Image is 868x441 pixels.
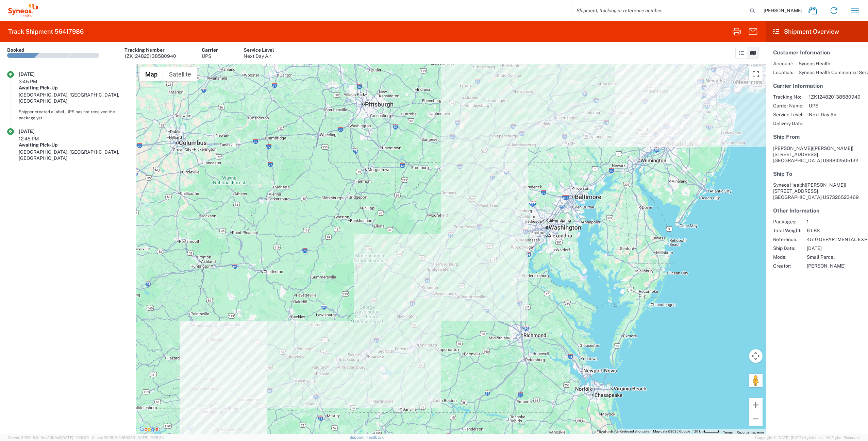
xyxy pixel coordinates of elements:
[620,429,649,434] button: Keyboard shortcuts
[773,219,801,225] span: Packages:
[19,142,129,148] div: Awaiting Pick-Up
[749,374,763,387] button: Drag Pegman onto the map to open Street View
[19,85,129,91] div: Awaiting Pick-Up
[755,435,860,441] span: Copyright © [DATE]-[DATE] Agistix Inc., All Rights Reserved
[366,435,384,439] a: Feedback
[19,149,129,161] div: [GEOGRAPHIC_DATA], [GEOGRAPHIC_DATA], [GEOGRAPHIC_DATA]
[773,245,801,251] span: Ship Date:
[61,436,89,440] span: [DATE] 12:29:29
[350,435,367,439] a: Support
[773,227,801,234] span: Total Weight:
[202,53,218,59] div: UPS
[766,21,868,42] header: Shipment Overview
[773,49,861,56] h5: Customer Information
[773,134,861,140] h5: Ship From
[749,412,763,426] button: Zoom out
[653,429,690,433] span: Map data ©2025 Google
[571,4,748,17] input: Shipment, tracking or reference number
[773,112,803,118] span: Service Level:
[19,79,53,85] div: 3:45 PM
[829,158,858,163] span: 9842505132
[805,182,846,188] span: ([PERSON_NAME])
[8,28,84,36] h2: Track Shipment 56417986
[19,109,129,121] div: Shipper created a label, UPS has not received the package yet.
[19,128,53,134] div: [DATE]
[773,61,793,67] span: Account:
[773,146,812,151] span: [PERSON_NAME]
[773,171,861,177] h5: Ship To
[773,103,803,109] span: Carrier Name:
[92,436,164,440] span: Client: 2025.16.0-1592391
[723,430,733,434] a: Terms
[139,67,163,81] button: Show street map
[809,103,861,109] span: UPS
[809,112,861,118] span: Next Day Air
[737,430,764,434] a: Report a map error
[773,120,803,126] span: Delivery Date:
[773,182,861,200] address: [GEOGRAPHIC_DATA] US
[202,47,218,53] div: Carrier
[773,254,801,260] span: Mode:
[138,425,160,434] a: Open this area in Google Maps (opens a new window)
[19,92,129,104] div: [GEOGRAPHIC_DATA], [GEOGRAPHIC_DATA], [GEOGRAPHIC_DATA]
[773,182,846,194] span: Syneos Health [STREET_ADDRESS]
[138,425,160,434] img: Google
[809,94,861,100] span: 1ZK124820138580940
[749,398,763,412] button: Zoom in
[19,136,53,142] div: 12:45 PM
[694,429,704,433] span: 20 km
[124,47,176,53] div: Tracking Number
[773,145,861,164] address: [GEOGRAPHIC_DATA] US
[773,236,801,242] span: Reference:
[773,83,861,89] h5: Carrier Information
[7,47,24,53] div: Booked
[773,263,801,269] span: Creator:
[692,429,721,434] button: Map Scale: 20 km per 41 pixels
[19,71,53,77] div: [DATE]
[124,53,176,59] div: 1ZK124820138580940
[773,207,861,214] h5: Other Information
[829,194,859,200] span: 7326523469
[749,349,763,363] button: Map camera controls
[773,69,793,75] span: Location:
[749,67,763,81] button: Toggle fullscreen view
[244,53,274,59] div: Next Day Air
[773,94,803,100] span: Tracking No:
[812,146,853,151] span: ([PERSON_NAME])
[136,436,164,440] span: [DATE] 12:25:34
[8,436,89,440] span: Server: 2025.16.0-1ffcc23b9e2
[163,67,197,81] button: Show satellite imagery
[244,47,274,53] div: Service Level
[773,152,818,157] span: [STREET_ADDRESS]
[764,7,802,14] span: [PERSON_NAME]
